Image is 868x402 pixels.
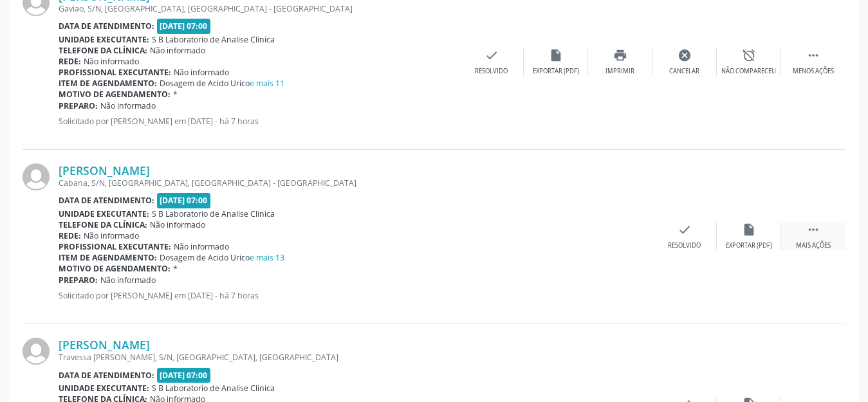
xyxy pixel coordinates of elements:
span: S B Laboratorio de Analise Clinica [152,383,275,394]
p: Solicitado por [PERSON_NAME] em [DATE] - há 7 horas [59,290,652,301]
div: Resolvido [668,241,701,250]
span: S B Laboratorio de Analise Clinica [152,34,275,45]
p: Solicitado por [PERSON_NAME] em [DATE] - há 7 horas [59,116,459,127]
b: Item de agendamento: [59,78,157,89]
i:  [806,48,820,62]
b: Rede: [59,56,81,67]
b: Data de atendimento: [59,370,154,381]
b: Unidade executante: [59,208,149,219]
b: Preparo: [59,275,98,286]
span: Não informado [174,67,229,78]
span: Não informado [84,230,139,241]
img: img [23,163,50,190]
span: Dosagem de Acido Urico [160,78,284,89]
div: Exportar (PDF) [726,241,772,250]
div: Travessa [PERSON_NAME], S/N, [GEOGRAPHIC_DATA], [GEOGRAPHIC_DATA] [59,352,652,363]
i: print [613,48,627,62]
div: Menos ações [793,67,834,76]
b: Motivo de agendamento: [59,263,171,274]
b: Rede: [59,230,81,241]
span: [DATE] 07:00 [157,368,211,383]
span: Não informado [174,241,229,252]
i: insert_drive_file [742,223,756,237]
span: Não informado [84,56,139,67]
b: Profissional executante: [59,241,171,252]
i: check [485,48,499,62]
b: Motivo de agendamento: [59,89,171,100]
div: Mais ações [796,241,831,250]
span: Dosagem de Acido Urico [160,252,284,263]
b: Item de agendamento: [59,252,157,263]
i: cancel [678,48,692,62]
i: alarm_off [742,48,756,62]
div: Resolvido [475,67,508,76]
i: check [678,223,692,237]
i:  [806,223,820,237]
b: Unidade executante: [59,34,149,45]
a: [PERSON_NAME] [59,163,150,178]
i: insert_drive_file [549,48,563,62]
a: e mais 13 [250,252,284,263]
b: Data de atendimento: [59,21,154,32]
span: [DATE] 07:00 [157,193,211,208]
span: Não informado [100,100,156,111]
div: Imprimir [605,67,634,76]
b: Profissional executante: [59,67,171,78]
div: Gaviao, S/N, [GEOGRAPHIC_DATA], [GEOGRAPHIC_DATA] - [GEOGRAPHIC_DATA] [59,3,459,14]
span: Não informado [150,219,205,230]
b: Telefone da clínica: [59,219,147,230]
div: Cabana, S/N, [GEOGRAPHIC_DATA], [GEOGRAPHIC_DATA] - [GEOGRAPHIC_DATA] [59,178,652,188]
img: img [23,338,50,365]
span: [DATE] 07:00 [157,19,211,33]
div: Exportar (PDF) [533,67,579,76]
b: Data de atendimento: [59,195,154,206]
div: Cancelar [669,67,699,76]
a: e mais 11 [250,78,284,89]
div: Não compareceu [721,67,776,76]
span: Não informado [150,45,205,56]
span: S B Laboratorio de Analise Clinica [152,208,275,219]
b: Unidade executante: [59,383,149,394]
span: Não informado [100,275,156,286]
b: Telefone da clínica: [59,45,147,56]
a: [PERSON_NAME] [59,338,150,352]
b: Preparo: [59,100,98,111]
